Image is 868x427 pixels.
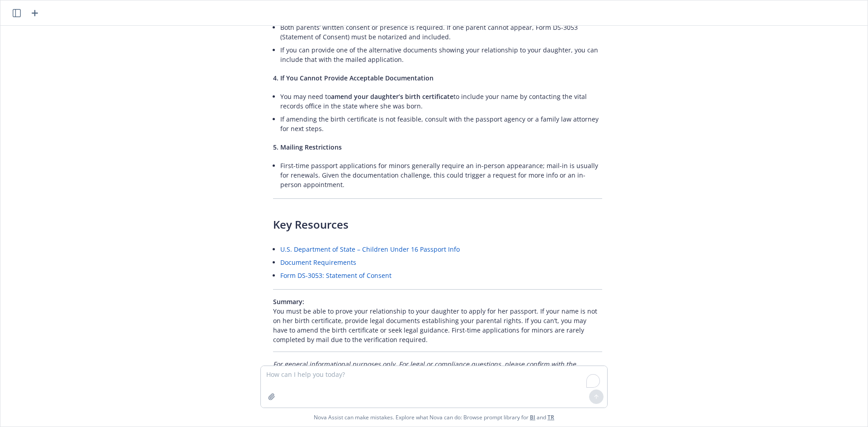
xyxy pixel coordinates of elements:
[280,43,602,66] li: If you can provide one of the alternative documents showing your relationship to your daughter, y...
[530,413,535,421] a: BI
[280,258,356,267] a: Document Requirements
[273,297,304,306] span: Summary:
[280,90,602,113] li: You may need to to include your name by contacting the vital records office in the state where sh...
[280,245,460,253] a: U.S. Department of State – Children Under 16 Passport Info
[280,159,602,191] li: First-time passport applications for minors generally require an in-person appearance; mail-in is...
[273,143,342,151] span: 5. Mailing Restrictions
[280,113,602,135] li: If amending the birth certificate is not feasible, consult with the passport agency or a family l...
[273,74,434,82] span: 4. If You Cannot Provide Acceptable Documentation
[273,360,576,378] em: For general informational purposes only. For legal or compliance questions, please confirm with t...
[331,92,453,101] span: amend your daughter’s birth certificate
[280,21,602,43] li: Both parents’ written consent or presence is required. If one parent cannot appear, Form DS-3053 ...
[273,217,602,232] h3: Key Resources
[273,297,602,344] p: You must be able to prove your relationship to your daughter to apply for her passport. If your n...
[261,366,607,408] textarea: To enrich screen reader interactions, please activate Accessibility in Grammarly extension settings
[547,413,554,421] a: TR
[280,271,392,280] a: Form DS-3053: Statement of Consent
[314,408,554,427] span: Nova Assist can make mistakes. Explore what Nova can do: Browse prompt library for and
